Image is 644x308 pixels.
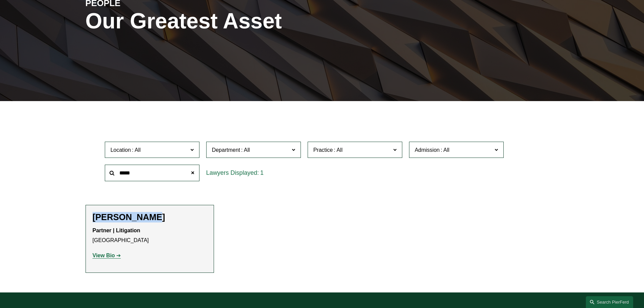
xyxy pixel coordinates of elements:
strong: Partner | Litigation [93,228,140,233]
span: Location [111,147,131,153]
span: Department [212,147,240,153]
span: 1 [260,169,264,176]
p: [GEOGRAPHIC_DATA] [93,226,207,245]
span: Practice [313,147,333,153]
strong: View Bio [93,253,115,258]
h1: Our Greatest Asset [86,9,401,33]
a: View Bio [93,253,121,258]
h2: [PERSON_NAME] [93,212,207,222]
span: Admission [415,147,440,153]
a: Search this site [586,296,633,308]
